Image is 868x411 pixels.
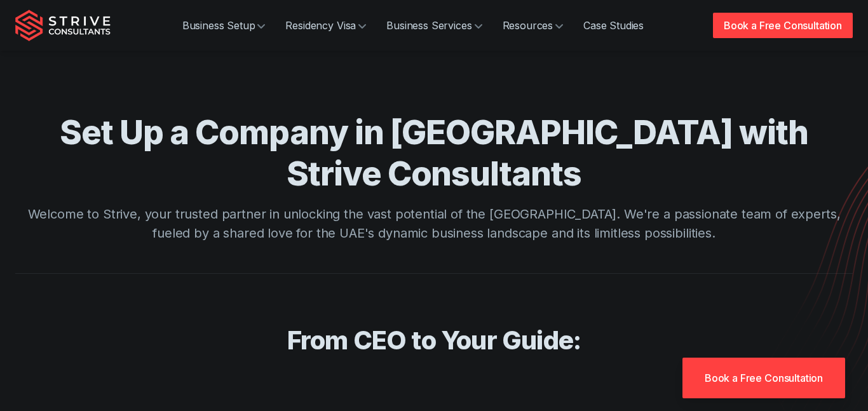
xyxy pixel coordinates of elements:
[492,13,574,38] a: Resources
[27,205,841,243] p: Welcome to Strive, your trusted partner in unlocking the vast potential of the [GEOGRAPHIC_DATA]....
[376,13,492,38] a: Business Services
[172,13,276,38] a: Business Setup
[27,112,841,194] h1: Set Up a Company in [GEOGRAPHIC_DATA] with Strive Consultants
[713,13,853,38] a: Book a Free Consultation
[682,358,845,398] a: Book a Free Consultation
[275,13,376,38] a: Residency Visa
[15,10,111,41] img: Strive Consultants
[573,13,654,38] a: Case Studies
[27,325,841,356] h2: From CEO to Your Guide:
